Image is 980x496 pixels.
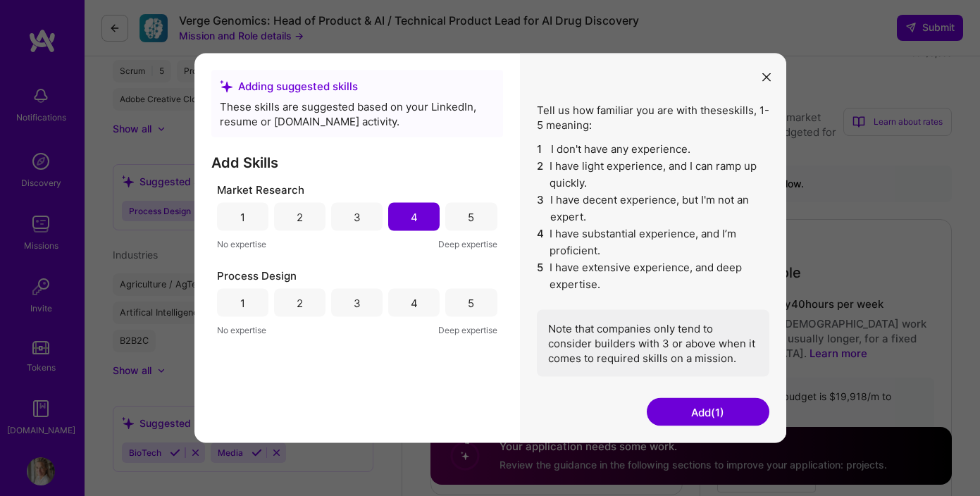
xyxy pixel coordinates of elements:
[240,209,245,224] div: 1
[762,73,771,81] i: icon Close
[217,237,266,252] span: No expertise
[537,158,545,192] span: 2
[411,295,418,310] div: 4
[220,80,232,92] i: icon SuggestedTeams
[297,295,303,310] div: 2
[537,192,545,225] span: 3
[354,295,361,310] div: 3
[217,182,304,197] span: Market Research
[537,158,769,192] li: I have light experience, and I can ramp up quickly.
[438,323,497,337] span: Deep expertise
[537,192,769,225] li: I have decent experience, but I'm not an expert.
[211,154,503,171] h3: Add Skills
[537,141,545,158] span: 1
[194,54,786,443] div: modal
[438,237,497,252] span: Deep expertise
[220,79,495,94] div: Adding suggested skills
[537,225,545,259] span: 4
[537,141,769,158] li: I don't have any experience.
[297,209,303,224] div: 2
[537,259,769,293] li: I have extensive experience, and deep expertise.
[468,209,474,224] div: 5
[468,295,474,310] div: 5
[411,209,418,224] div: 4
[537,225,769,259] li: I have substantial experience, and I’m proficient.
[220,99,495,129] div: These skills are suggested based on your LinkedIn, resume or [DOMAIN_NAME] activity.
[217,268,297,283] span: Process Design
[647,398,769,426] button: Add(1)
[354,209,361,224] div: 3
[537,310,769,377] div: Note that companies only tend to consider builders with 3 or above when it comes to required skil...
[240,295,245,310] div: 1
[537,259,545,293] span: 5
[217,323,266,337] span: No expertise
[537,103,769,377] div: Tell us how familiar you are with these skills , 1-5 meaning:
